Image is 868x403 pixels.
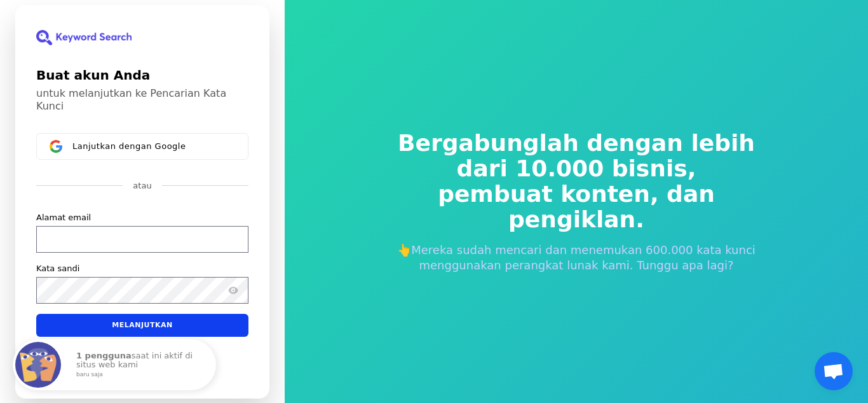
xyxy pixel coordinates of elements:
[36,263,79,272] font: Kata sandi
[76,351,193,369] font: saat ini aktif di situs web kami
[36,313,248,336] button: Melanjutkan
[36,30,132,45] img: Pencarian Kata Kunci
[15,342,61,388] img: Fomo
[36,212,91,222] font: Alamat email
[50,140,62,153] img: Masuk dengan Google
[398,130,755,181] font: Bergabunglah dengan lebih dari 10.000 bisnis,
[76,371,103,378] font: baru saja
[36,87,226,112] font: untuk melanjutkan ke Pencarian Kata Kunci
[226,282,241,297] button: Tampilkan kata sandi
[397,243,756,272] font: 👆Mereka sudah mencari dan menemukan 600.000 kata kunci menggunakan perangkat lunak kami. Tunggu a...
[815,352,853,390] div: Obrolan terbuka
[36,67,150,83] font: Buat akun Anda
[133,181,151,190] font: atau
[36,133,248,160] button: Masuk dengan GoogleLanjutkan dengan Google
[112,321,172,329] font: Melanjutkan
[72,141,186,150] font: Lanjutkan dengan Google
[438,181,715,232] font: pembuat konten, dan pengiklan.
[76,351,132,360] font: 1 pengguna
